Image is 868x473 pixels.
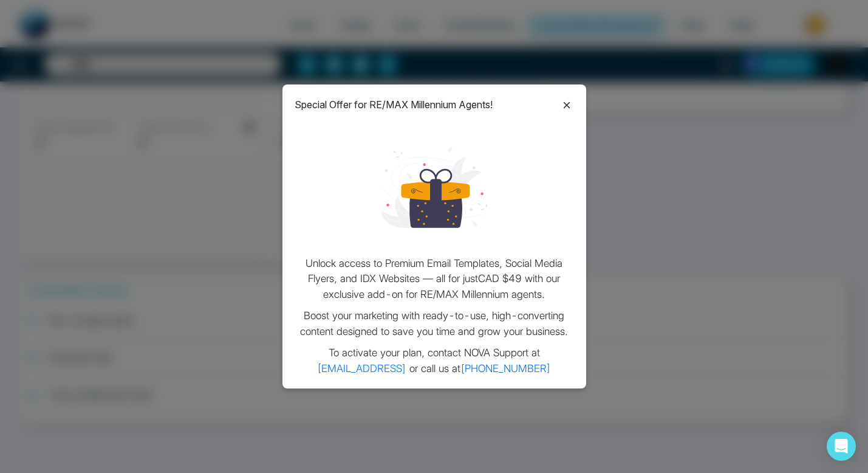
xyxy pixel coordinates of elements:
a: [EMAIL_ADDRESS] [317,362,406,375]
p: To activate your plan, contact NOVA Support at or call us at [295,345,574,376]
p: Special Offer for RE/MAX Millennium Agents! [295,97,493,112]
a: [PHONE_NUMBER] [460,362,551,375]
p: Boost your marketing with ready-to-use, high-converting content designed to save you time and gro... [295,308,574,339]
p: Unlock access to Premium Email Templates, Social Media Flyers, and IDX Websites — all for just CA... [295,256,574,303]
div: Open Intercom Messenger [827,432,856,461]
img: loading [381,134,487,240]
